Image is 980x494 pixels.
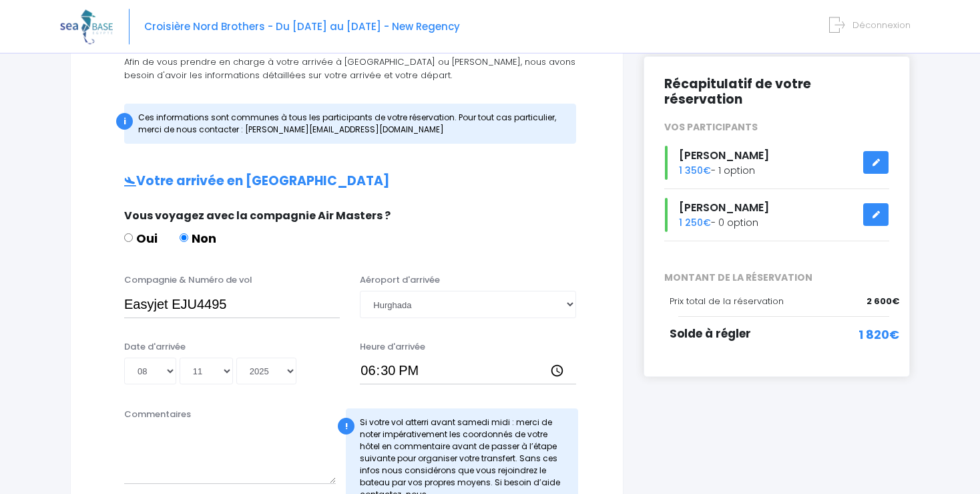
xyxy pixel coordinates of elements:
[116,113,133,130] div: i
[124,208,391,223] span: Vous voyagez avec la compagnie Air Masters ?
[859,326,899,344] span: 1 820€
[654,198,899,232] div: - 0 option
[679,200,769,215] span: [PERSON_NAME]
[654,146,899,180] div: - 1 option
[338,418,354,435] div: !
[180,233,188,242] input: Non
[664,77,889,108] h2: Récapitulatif de votre réservation
[670,295,784,307] span: Prix total de la réservation
[97,55,596,82] p: Afin de vous prendre en charge à votre arrivée à [GEOGRAPHIC_DATA] ou [PERSON_NAME], nous avons b...
[124,104,576,144] div: Ces informations sont communes à tous les participants de votre réservation. Pour tout cas partic...
[654,271,899,285] span: MONTANT DE LA RÉSERVATION
[144,19,460,33] span: Croisière Nord Brothers - Du [DATE] au [DATE] - New Regency
[180,229,216,247] label: Non
[124,233,133,242] input: Oui
[124,229,158,247] label: Oui
[654,120,899,134] div: VOS PARTICIPANTS
[124,408,191,421] label: Commentaires
[852,19,911,31] span: Déconnexion
[679,148,769,163] span: [PERSON_NAME]
[679,164,711,177] span: 1 350€
[679,216,711,229] span: 1 250€
[124,273,252,287] label: Compagnie & Numéro de vol
[867,295,899,308] span: 2 600€
[360,273,440,287] label: Aéroport d'arrivée
[670,326,751,342] span: Solde à régler
[124,340,186,354] label: Date d'arrivée
[97,174,596,189] h2: Votre arrivée en [GEOGRAPHIC_DATA]
[360,340,425,354] label: Heure d'arrivée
